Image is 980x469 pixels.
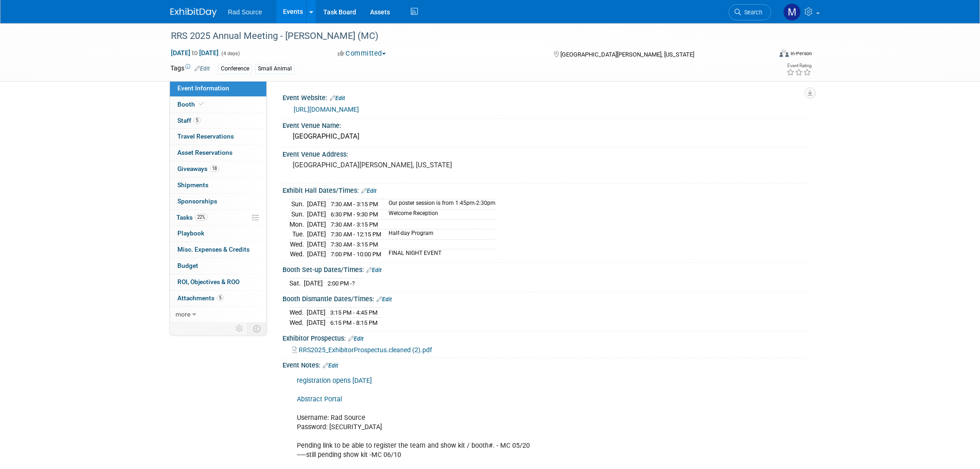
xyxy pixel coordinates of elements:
[297,377,372,385] a: registration opens [DATE]
[289,308,307,318] td: Wed.
[170,194,266,209] a: Sponsorships
[741,9,762,16] span: Search
[283,119,810,130] div: Event Venue Name:
[790,50,812,57] div: In-Person
[383,199,496,209] td: Our poster session is from 1:45pm-2:30pm
[232,323,248,335] td: Personalize Event Tab Strip
[307,229,326,240] td: [DATE]
[330,309,377,316] span: 3:15 PM - 4:45 PM
[228,8,262,16] span: Rad Source
[331,211,378,218] span: 6:30 PM - 9:30 PM
[176,311,190,318] span: more
[170,242,266,258] a: Misc. Expenses & Credits
[255,64,295,74] div: Small Animal
[170,210,266,226] a: Tasks22%
[170,129,266,145] a: Travel Reservations
[177,181,208,189] span: Shipments
[170,258,266,274] a: Budget
[195,65,210,72] a: Edit
[177,278,239,285] span: ROI, Objectives & ROO
[283,358,810,370] div: Event Notes:
[327,280,355,287] span: 2:00 PM -
[218,64,252,74] div: Conference
[779,50,789,57] img: Format-Inperson.png
[283,292,810,304] div: Booth Dismantle Dates/Times:
[293,161,492,169] pre: [GEOGRAPHIC_DATA][PERSON_NAME], [US_STATE]
[330,95,345,101] a: Edit
[170,177,266,193] a: Shipments
[383,249,496,259] td: FINAL NIGHT EVENT
[297,395,342,403] a: Abstract Portal
[177,262,198,269] span: Budget
[330,319,377,326] span: 6:15 PM - 8:15 PM
[177,101,206,108] span: Booth
[220,51,240,57] span: (4 days)
[170,113,266,129] a: Staff5
[170,291,266,306] a: Attachments5
[177,246,250,253] span: Misc. Expenses & Credits
[170,49,219,57] span: [DATE] [DATE]
[289,219,307,229] td: Mon.
[170,81,266,96] a: Event Information
[289,249,307,259] td: Wed.
[289,279,304,288] td: Sat.
[299,346,432,354] span: RRS2025_ExhibitorProspectus.cleaned (2).pdf
[383,209,496,220] td: Welcome Reception
[323,362,338,369] a: Edit
[210,165,219,172] span: 18
[170,97,266,113] a: Booth
[307,318,326,328] td: [DATE]
[307,199,326,209] td: [DATE]
[177,229,204,237] span: Playbook
[170,8,217,17] img: ExhibitDay
[194,117,201,124] span: 5
[170,145,266,161] a: Asset Reservations
[729,4,771,20] a: Search
[177,149,232,156] span: Asset Reservations
[304,279,323,288] td: [DATE]
[366,267,382,273] a: Edit
[177,133,234,140] span: Travel Reservations
[292,346,432,354] a: RRS2025_ExhibitorProspectus.cleaned (2).pdf
[248,323,267,335] td: Toggle Event Tabs
[170,63,210,74] td: Tags
[283,263,810,275] div: Booth Set-up Dates/Times:
[331,231,381,238] span: 7:30 AM - 12:15 PM
[170,307,266,323] a: more
[177,84,229,92] span: Event Information
[177,165,219,172] span: Giveaways
[283,147,810,159] div: Event Venue Address:
[177,117,201,124] span: Staff
[168,28,757,44] div: RRS 2025 Annual Meeting - [PERSON_NAME] (MC)
[289,129,803,144] div: [GEOGRAPHIC_DATA]
[195,214,207,221] span: 22%
[283,331,810,343] div: Exhibitor Prospectus:
[289,199,307,209] td: Sun.
[331,241,378,248] span: 7:30 AM - 3:15 PM
[283,184,810,196] div: Exhibit Hall Dates/Times:
[307,239,326,249] td: [DATE]
[348,336,364,342] a: Edit
[289,318,307,328] td: Wed.
[283,91,810,103] div: Event Website:
[217,294,224,301] span: 5
[331,221,378,228] span: 7:30 AM - 3:15 PM
[786,63,811,68] div: Event Rating
[177,294,224,302] span: Attachments
[307,249,326,259] td: [DATE]
[331,201,378,208] span: 7:30 AM - 3:15 PM
[170,161,266,177] a: Giveaways18
[716,48,812,62] div: Event Format
[560,51,694,58] span: [GEOGRAPHIC_DATA][PERSON_NAME], [US_STATE]
[361,188,377,194] a: Edit
[352,280,355,287] span: ?
[289,229,307,240] td: Tue.
[177,197,217,205] span: Sponsorships
[307,308,326,318] td: [DATE]
[294,106,359,113] a: [URL][DOMAIN_NAME]
[199,101,204,107] i: Booth reservation complete
[331,251,381,258] span: 7:00 PM - 10:00 PM
[307,219,326,229] td: [DATE]
[307,209,326,220] td: [DATE]
[783,3,801,21] img: Melissa Conboy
